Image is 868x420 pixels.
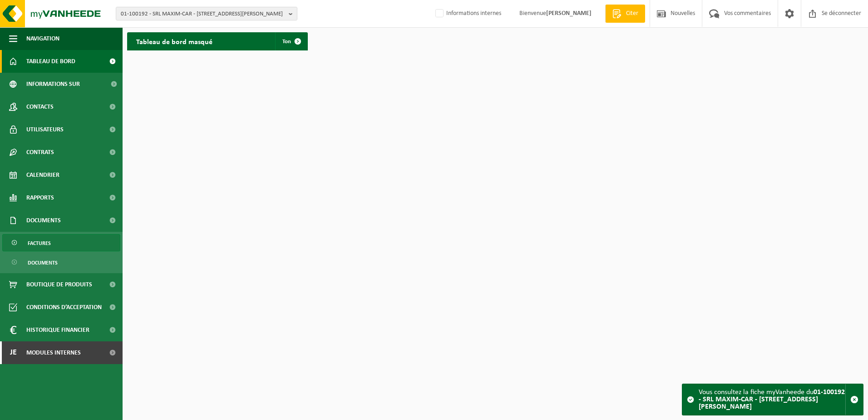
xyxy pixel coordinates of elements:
[26,209,61,232] span: Documents
[127,32,222,50] h2: Tableau de bord masqué
[26,50,75,73] span: Tableau de bord
[624,9,641,18] span: Citer
[275,32,307,50] a: Ton
[26,319,89,341] span: Historique financier
[699,389,845,410] strong: 01-100192 - SRL MAXIM-CAR - [STREET_ADDRESS][PERSON_NAME]
[28,235,51,252] span: Factures
[26,164,59,186] span: Calendrier
[26,186,54,209] span: Rapports
[26,118,64,141] span: Utilisateurs
[699,384,845,415] div: Vous consultez la fiche myVanheede du
[121,7,285,21] span: 01-100192 - SRL MAXIM-CAR - [STREET_ADDRESS][PERSON_NAME]
[282,39,291,45] span: Ton
[26,73,105,95] span: Informations sur l’entreprise
[2,254,120,271] a: Documents
[605,5,645,23] a: Citer
[26,141,54,164] span: Contrats
[9,341,17,364] span: Je
[26,273,92,296] span: Boutique de produits
[2,234,120,251] a: Factures
[26,296,102,319] span: Conditions d’acceptation
[28,254,58,271] span: Documents
[26,27,59,50] span: Navigation
[116,7,297,20] button: 01-100192 - SRL MAXIM-CAR - [STREET_ADDRESS][PERSON_NAME]
[519,10,592,17] font: Bienvenue
[546,10,592,17] strong: [PERSON_NAME]
[26,341,81,364] span: Modules internes
[434,7,501,20] label: Informations internes
[26,95,54,118] span: Contacts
